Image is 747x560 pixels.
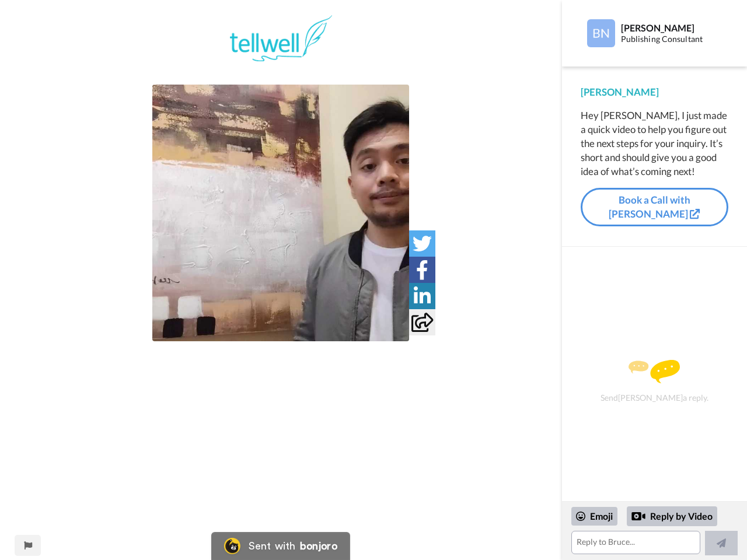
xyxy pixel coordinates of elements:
div: Hey [PERSON_NAME], I just made a quick video to help you figure out the next steps for your inqui... [581,108,728,178]
div: Emoji [571,507,617,526]
div: bonjoro [300,541,337,551]
div: [PERSON_NAME] [581,85,728,99]
img: Profile Image [587,19,615,47]
div: Reply by Video [627,506,717,526]
div: Publishing Consultant [621,34,728,44]
a: Bonjoro LogoSent withbonjoro [211,532,350,560]
div: [PERSON_NAME] [621,22,728,33]
img: message.svg [629,360,680,383]
img: 1384a2a1-0be3-4ddd-9ba6-f6fc0eaeabfb [230,15,332,61]
div: Send [PERSON_NAME] a reply. [578,267,731,495]
div: Reply by Video [631,509,645,523]
img: a3a982cf-b2c7-4b3e-b224-b62635a4ea37-thumb.jpg [152,85,409,341]
img: Bonjoro Logo [224,538,240,554]
div: Sent with [249,541,295,551]
a: Book a Call with [PERSON_NAME] [581,188,728,227]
